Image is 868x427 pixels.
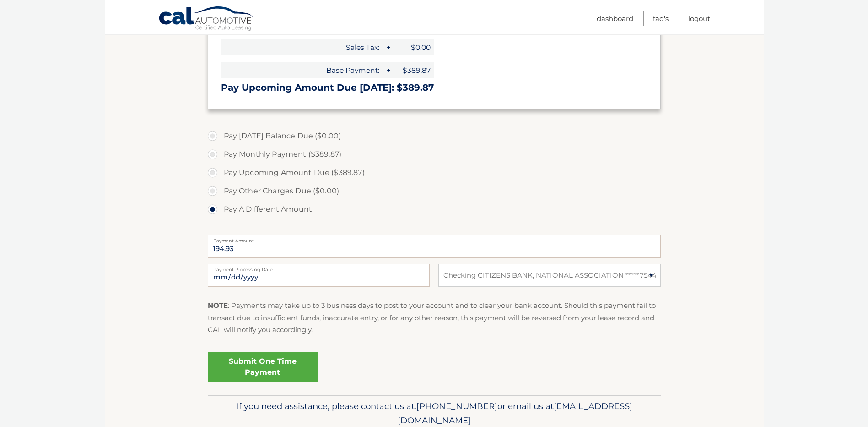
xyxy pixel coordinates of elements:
a: Dashboard [597,11,633,26]
p: : Payments may take up to 3 business days to post to your account and to clear your bank account.... [208,300,661,336]
span: Base Payment: [221,62,383,78]
a: FAQ's [653,11,669,26]
input: Payment Amount [208,235,661,258]
a: Submit One Time Payment [208,352,318,382]
input: Payment Date [208,264,430,287]
label: Payment Processing Date [208,264,430,271]
label: Pay [DATE] Balance Due ($0.00) [208,127,661,145]
span: + [383,39,393,55]
span: $389.87 [393,62,434,78]
span: $0.00 [393,39,434,55]
label: Payment Amount [208,235,661,242]
a: Cal Automotive [158,6,254,33]
span: + [383,62,393,78]
h3: Pay Upcoming Amount Due [DATE]: $389.87 [221,82,647,93]
label: Pay A Different Amount [208,200,661,219]
span: Sales Tax: [221,39,383,55]
strong: NOTE [208,301,228,310]
span: [PHONE_NUMBER] [416,401,497,411]
label: Pay Upcoming Amount Due ($389.87) [208,164,661,182]
a: Logout [688,11,710,26]
label: Pay Other Charges Due ($0.00) [208,182,661,200]
label: Pay Monthly Payment ($389.87) [208,145,661,164]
